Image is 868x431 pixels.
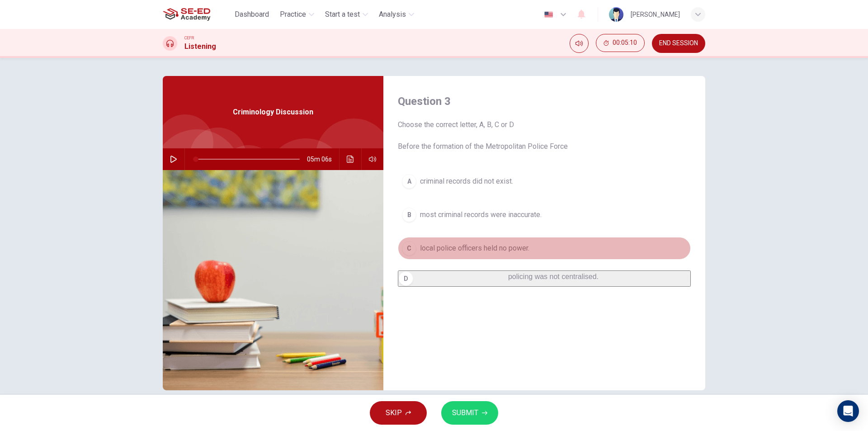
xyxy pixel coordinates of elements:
[321,6,372,23] button: Start a test
[399,271,413,286] div: D
[398,119,691,152] span: Choose the correct letter, A, B, C or D Before the formation of the Metropolitan Police Force
[420,209,542,220] span: most criminal records were inaccurate.
[398,204,691,226] button: Bmost criminal records were inaccurate.
[596,34,645,52] button: 00:05:10
[375,6,418,23] button: Analysis
[235,9,269,20] span: Dashboard
[163,5,210,24] img: SE-ED Academy logo
[398,170,691,193] button: Acriminal records did not exist.
[613,39,637,47] span: 00:05:10
[184,41,216,52] h1: Listening
[163,170,383,390] img: Criminology Discussion
[441,401,498,425] button: SUBMIT
[508,273,599,280] span: policing was not centralised.
[307,148,339,170] span: 05m 06s
[543,11,554,18] img: en
[420,176,513,187] span: criminal records did not exist.
[343,148,358,170] button: Click to see the audio transcription
[402,208,416,222] div: B
[398,270,691,287] button: Dpolicing was not centralised.
[386,407,402,419] span: SKIP
[609,7,623,22] img: Profile picture
[452,407,478,419] span: SUBMIT
[402,241,416,256] div: C
[276,6,318,23] button: Practice
[398,237,691,260] button: Clocal police officers held no power.
[325,9,360,20] span: Start a test
[570,34,589,53] div: Mute
[280,9,306,20] span: Practice
[184,35,194,41] span: CEFR
[652,34,705,53] button: END SESSION
[402,174,416,189] div: A
[631,9,680,20] div: [PERSON_NAME]
[233,107,313,118] span: Criminology Discussion
[231,6,273,23] button: Dashboard
[596,34,645,53] div: Hide
[370,401,427,425] button: SKIP
[398,94,691,109] h4: Question 3
[659,40,698,47] span: END SESSION
[420,243,529,254] span: local police officers held no power.
[163,5,231,24] a: SE-ED Academy logo
[379,9,406,20] span: Analysis
[837,400,859,422] div: Open Intercom Messenger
